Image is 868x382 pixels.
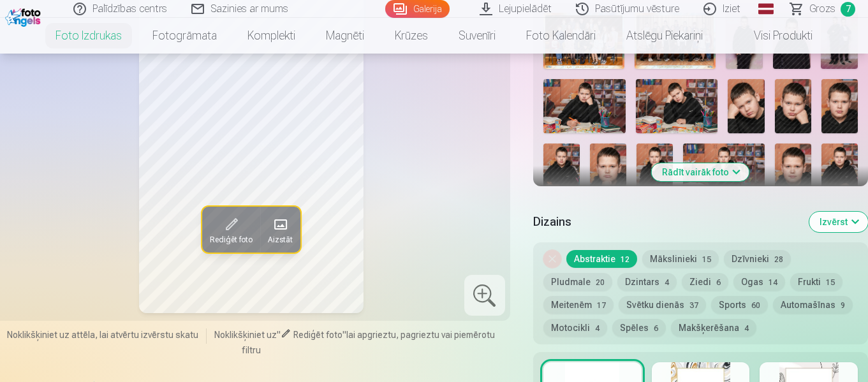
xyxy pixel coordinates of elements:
[260,207,300,253] button: Aizstāt
[443,18,511,54] a: Suvenīri
[268,235,293,245] span: Aizstāt
[533,213,799,231] h5: Dizains
[202,207,260,253] button: Rediģēt foto
[595,324,600,333] span: 4
[652,163,749,181] button: Rādīt vairāk foto
[841,2,855,17] span: 7
[566,250,637,268] button: Abstraktie12
[744,324,749,333] span: 4
[210,235,253,245] span: Rediģēt foto
[617,273,677,291] button: Dzintars4
[277,330,281,340] span: "
[5,5,44,27] img: /fa1
[619,296,706,314] button: Svētku dienās37
[511,18,611,54] a: Foto kalendāri
[711,296,768,314] button: Sports60
[596,278,605,287] span: 20
[718,18,828,54] a: Visi produkti
[40,18,137,54] a: Foto izdrukas
[809,1,835,17] span: Grozs
[293,330,342,340] span: Rediģēt foto
[242,330,496,355] span: lai apgrieztu, pagrieztu vai piemērotu filtru
[543,296,614,314] button: Meitenēm17
[751,301,760,310] span: 60
[665,278,669,287] span: 4
[790,273,842,291] button: Frukti15
[809,212,868,232] button: Izvērst
[7,328,198,341] span: Noklikšķiniet uz attēla, lai atvērtu izvērstu skatu
[543,273,612,291] button: Pludmale20
[682,273,728,291] button: Ziedi6
[612,319,666,337] button: Spēles6
[826,278,835,287] span: 15
[642,250,719,268] button: Mākslinieki15
[841,301,845,310] span: 9
[733,273,785,291] button: Ogas14
[232,18,311,54] a: Komplekti
[379,18,443,54] a: Krūzes
[774,255,783,264] span: 28
[716,278,721,287] span: 6
[671,319,756,337] button: Makšķerēšana4
[311,18,379,54] a: Magnēti
[773,296,853,314] button: Automašīnas9
[543,319,607,337] button: Motocikli4
[137,18,232,54] a: Fotogrāmata
[724,250,791,268] button: Dzīvnieki28
[654,324,658,333] span: 6
[689,301,698,310] span: 37
[214,330,277,340] span: Noklikšķiniet uz
[597,301,606,310] span: 17
[611,18,718,54] a: Atslēgu piekariņi
[769,278,777,287] span: 14
[702,255,711,264] span: 15
[342,330,346,340] span: "
[621,255,629,264] span: 12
